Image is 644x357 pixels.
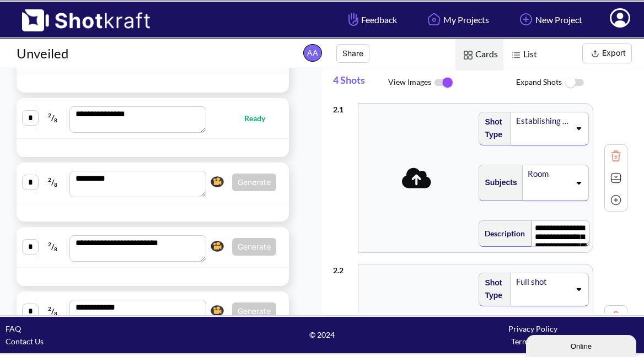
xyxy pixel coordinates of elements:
[6,324,21,333] a: FAQ
[425,10,443,29] img: Home Icon
[509,48,523,62] img: List Icon
[479,274,506,305] span: Shot Type
[516,71,644,95] span: Expand Shots
[333,98,352,116] div: 2 . 1
[479,224,525,242] span: Description
[416,5,497,34] a: My Projects
[39,174,67,191] span: /
[48,176,51,183] span: 2
[54,117,57,123] span: 8
[582,44,632,63] button: Export
[48,305,51,312] span: 2
[48,241,51,247] span: 2
[54,310,57,317] span: 8
[303,44,322,62] span: AA
[588,47,602,61] img: Export Icon
[562,71,587,95] img: ToggleOff Icon
[608,170,624,186] img: Expand Icon
[517,10,535,29] img: Add Icon
[508,5,591,34] a: New Project
[346,10,361,29] img: Hand Icon
[39,238,67,256] span: /
[232,302,276,320] button: Generate
[388,71,516,94] span: View Images
[232,174,276,191] button: Generate
[527,166,573,181] div: Room
[208,174,227,190] img: Camera Icon
[39,109,67,127] span: /
[6,337,44,346] a: Contact Us
[461,48,475,62] img: Card Icon
[526,333,638,357] iframe: chat widget
[427,335,638,348] div: Terms of Use
[431,71,456,94] img: ToggleOn Icon
[455,39,503,71] span: Cards
[217,328,428,341] span: © 2024
[244,112,276,125] span: Ready
[608,309,624,325] img: Trash Icon
[479,174,517,192] span: Subjects
[48,112,51,118] span: 2
[232,238,276,256] button: Generate
[333,258,352,277] div: 2 . 2
[208,302,227,319] img: Camera Icon
[479,113,506,144] span: Shot Type
[54,246,57,252] span: 8
[608,148,624,164] img: Trash Icon
[427,322,638,335] div: Privacy Policy
[54,181,57,188] span: 8
[336,44,369,63] button: Share
[346,13,397,26] span: Feedback
[39,302,67,320] span: /
[515,113,570,128] div: Establishing shot
[333,68,388,98] span: 4 Shots
[608,192,624,208] img: Add Icon
[503,39,543,71] span: List
[208,238,227,255] img: Camera Icon
[515,274,570,289] div: Full shot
